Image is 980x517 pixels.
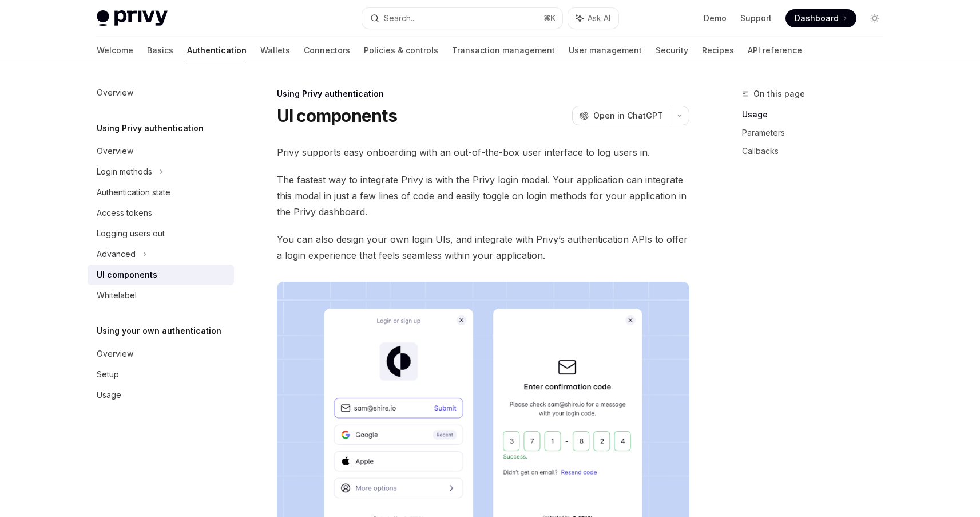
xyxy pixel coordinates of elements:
a: Recipes [702,37,734,64]
a: Transaction management [452,37,555,64]
span: Ask AI [588,13,610,24]
a: Callbacks [742,142,893,160]
a: API reference [748,37,802,64]
h5: Using your own authentication [97,324,221,338]
a: Welcome [97,37,133,64]
a: UI components [88,265,234,285]
div: Access tokens [97,206,152,220]
a: Policies & controls [364,37,438,64]
a: Overview [88,82,234,103]
button: Toggle dark mode [866,9,884,27]
a: Parameters [742,124,893,142]
span: ⌘ K [543,14,556,23]
a: User management [569,37,642,64]
a: Logging users out [88,223,234,244]
a: Setup [88,364,234,385]
a: Security [656,37,688,64]
a: Access tokens [88,203,234,223]
a: Usage [88,385,234,405]
h5: Using Privy authentication [97,121,204,135]
div: Whitelabel [97,289,137,302]
div: Authentication state [97,186,170,199]
div: Usage [97,388,121,402]
a: Basics [147,37,173,64]
h1: UI components [277,105,397,126]
button: Search...⌘K [362,8,562,29]
div: Search... [384,11,416,25]
a: Whitelabel [88,285,234,306]
div: Logging users out [97,227,165,240]
img: light logo [97,10,168,26]
span: On this page [753,87,805,101]
div: Overview [97,86,133,100]
a: Wallets [260,37,290,64]
a: Connectors [304,37,350,64]
div: Using Privy authentication [277,88,689,100]
a: Authentication state [88,182,234,203]
span: The fastest way to integrate Privy is with the Privy login modal. Your application can integrate ... [277,172,689,220]
button: Open in ChatGPT [572,106,670,125]
div: Setup [97,368,119,381]
a: Usage [742,105,893,124]
a: Support [740,13,772,24]
span: Privy supports easy onboarding with an out-of-the-box user interface to log users in. [277,144,689,160]
span: Open in ChatGPT [593,110,663,121]
div: Advanced [97,247,136,261]
a: Overview [88,141,234,161]
a: Dashboard [785,9,856,27]
div: Overview [97,347,133,361]
span: Dashboard [795,13,839,24]
a: Overview [88,344,234,364]
a: Demo [704,13,727,24]
button: Ask AI [568,8,618,29]
span: You can also design your own login UIs, and integrate with Privy’s authentication APIs to offer a... [277,231,689,263]
div: UI components [97,268,157,282]
div: Login methods [97,165,152,179]
a: Authentication [187,37,247,64]
div: Overview [97,144,133,158]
